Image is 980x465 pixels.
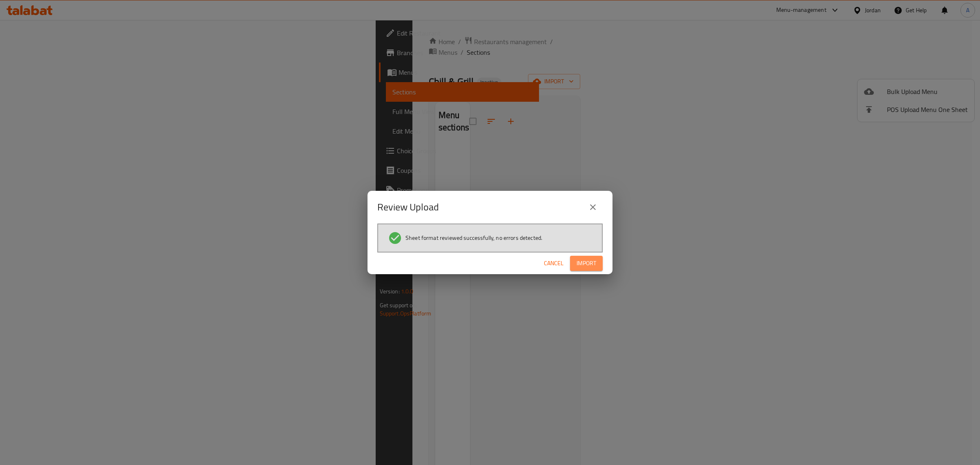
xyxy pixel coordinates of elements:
h2: Review Upload [377,201,439,214]
button: Cancel [541,256,567,271]
button: Import [570,256,603,271]
span: Cancel [544,258,563,268]
span: Sheet format reviewed successfully, no errors detected. [405,234,542,242]
button: close [583,197,603,217]
span: Import [577,258,596,268]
